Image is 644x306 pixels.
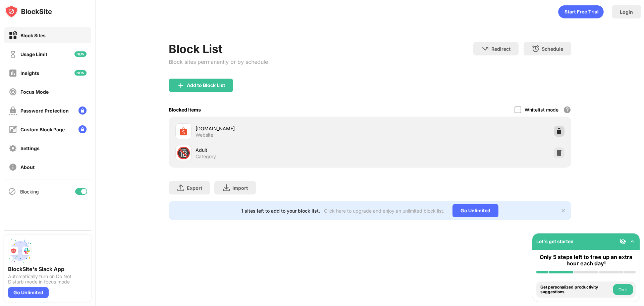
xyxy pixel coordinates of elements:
[20,33,46,38] div: Block Sites
[620,238,626,245] img: eye-not-visible.svg
[9,163,17,171] img: about-off.svg
[20,189,39,194] div: Blocking
[8,239,32,263] img: push-slack.svg
[324,208,444,214] div: Click here to upgrade and enjoy an unlimited block list.
[525,107,558,113] div: Whitelist mode
[540,285,611,295] div: Get personalized productivity suggestions
[169,107,201,113] div: Blocked Items
[20,145,40,151] div: Settings
[9,31,17,40] img: block-on.svg
[74,70,87,76] img: new-icon.svg
[558,5,604,18] div: animation
[536,238,574,244] div: Let's get started
[196,125,370,132] div: [DOMAIN_NAME]
[8,274,87,285] div: Automatically turn on Do Not Disturb mode in focus mode
[560,208,566,213] img: x-button.svg
[542,46,563,52] div: Schedule
[9,50,17,58] img: time-usage-off.svg
[179,127,187,135] img: favicons
[620,9,633,15] div: Login
[536,254,636,267] div: Only 5 steps left to free up an extra hour each day!
[78,106,87,115] img: lock-menu.svg
[8,266,87,272] div: BlockSite's Slack App
[187,83,225,88] div: Add to Block List
[20,164,35,170] div: About
[20,108,69,114] div: Password Protection
[9,106,17,115] img: password-protection-off.svg
[196,154,216,160] div: Category
[20,127,65,132] div: Custom Block Page
[78,125,87,133] img: lock-menu.svg
[196,146,370,154] div: Adult
[613,284,633,295] button: Do it
[20,70,39,76] div: Insights
[187,185,202,191] div: Export
[8,187,16,195] img: blocking-icon.svg
[74,51,87,57] img: new-icon.svg
[9,88,17,96] img: focus-off.svg
[176,146,191,160] div: 🔞
[169,58,268,65] div: Block sites permanently or by schedule
[9,125,17,134] img: customize-block-page-off.svg
[20,89,49,95] div: Focus Mode
[9,144,17,152] img: settings-off.svg
[20,51,47,57] div: Usage Limit
[629,238,636,245] img: omni-setup-toggle.svg
[9,69,17,77] img: insights-off.svg
[5,5,52,18] img: logo-blocksite.svg
[8,287,49,298] div: Go Unlimited
[241,208,320,214] div: 1 sites left to add to your block list.
[232,185,248,191] div: Import
[196,132,213,138] div: Website
[452,204,498,217] div: Go Unlimited
[491,46,511,52] div: Redirect
[169,42,268,56] div: Block List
